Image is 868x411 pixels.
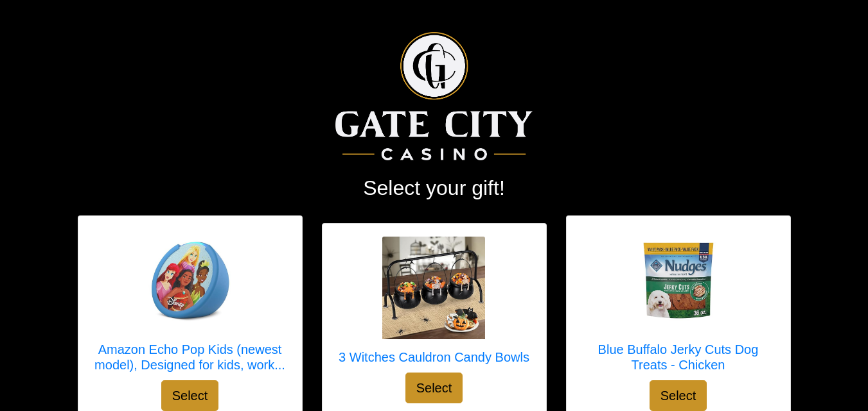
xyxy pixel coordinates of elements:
[161,380,219,411] button: Select
[580,229,777,380] a: Blue Buffalo Jerky Cuts Dog Treats - Chicken Blue Buffalo Jerky Cuts Dog Treats - Chicken
[650,380,707,411] button: Select
[335,32,533,160] img: Logo
[339,237,529,373] a: 3 Witches Cauldron Candy Bowls 3 Witches Cauldron Candy Bowls
[627,229,730,331] img: Blue Buffalo Jerky Cuts Dog Treats - Chicken
[91,342,289,373] h5: Amazon Echo Pop Kids (newest model), Designed for kids, work...
[339,349,529,365] h5: 3 Witches Cauldron Candy Bowls
[91,229,289,380] a: Amazon Echo Pop Kids (newest model), Designed for kids, works with our smartest AI assistant - Al...
[580,342,777,373] h5: Blue Buffalo Jerky Cuts Dog Treats - Chicken
[78,176,791,200] h2: Select your gift!
[382,237,485,339] img: 3 Witches Cauldron Candy Bowls
[139,229,242,331] img: Amazon Echo Pop Kids (newest model), Designed for kids, works with our smartest AI assistant - Al...
[405,373,463,403] button: Select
